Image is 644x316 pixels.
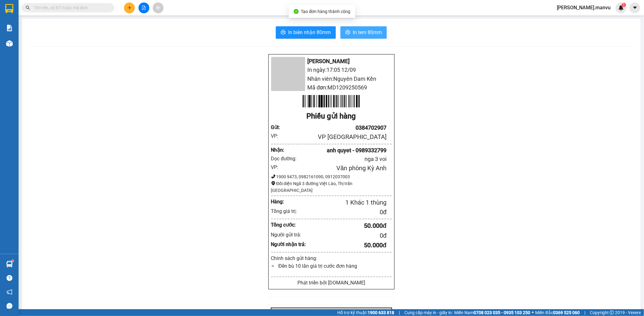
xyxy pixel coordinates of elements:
div: Tổng cước: [271,221,306,229]
span: copyright [610,310,614,315]
div: 1 Khác 1 thùng [296,198,387,207]
button: printerIn biên nhận 80mm [276,26,336,39]
li: Nhân viên: Nguyên Dam Kền [3,14,72,23]
div: Hàng: [271,198,296,206]
button: printerIn tem 80mm [340,26,387,39]
div: Tổng giá trị: [271,207,306,215]
span: Miền Bắc [535,309,580,316]
span: phone [271,174,275,179]
li: Mã đơn: MD1209250569 [271,83,392,92]
span: printer [345,30,350,36]
li: In ngày: 17:05 12/09 [271,66,392,74]
span: Hỗ trợ kỹ thuật: [337,309,394,316]
div: VP: [271,163,286,171]
li: Mã đơn: MD1209250553 [3,23,72,32]
span: printer [281,30,286,36]
span: plus [127,6,132,10]
button: plus [124,2,135,13]
div: Đối diện Ngã 3 đường Việt Lào, Thị trấn [GEOGRAPHIC_DATA] [271,180,392,194]
span: | [584,309,585,316]
span: caret-down [632,5,638,11]
li: Đền bù 10 lần giá trị cước đơn hàng [277,262,392,270]
img: warehouse-icon [6,261,13,267]
div: Phát triển bởi [DOMAIN_NAME] [271,279,392,287]
img: warehouse-icon [6,40,13,47]
div: 50.000 đ [306,240,386,250]
button: caret-down [629,2,640,13]
img: solution-icon [6,25,13,31]
button: aim [153,2,164,13]
img: logo-vxr [5,4,13,13]
span: In tem 80mm [353,28,382,36]
span: 1 [623,3,625,7]
div: Người gửi trả: [271,231,306,239]
div: Nhận : [271,146,286,154]
strong: 1900 633 818 [368,310,394,315]
div: 1900 9473, 0982161090, 0912037003 [271,173,392,180]
span: ⚪️ [532,311,534,314]
div: Dọc đường: [271,155,301,162]
li: In ngày: 16:04 12/09 [3,5,72,14]
div: Người nhận trả: [271,240,306,248]
span: Tạo đơn hàng thành công [301,9,351,14]
span: message [6,303,12,309]
span: In biên nhận 80mm [288,28,331,36]
div: VP [GEOGRAPHIC_DATA] [286,132,386,142]
span: [PERSON_NAME].manvu [552,4,616,11]
sup: 1 [12,260,14,262]
div: 0 đ [306,231,386,240]
span: question-circle [6,275,12,281]
div: Văn phòng Kỳ Anh [286,163,386,173]
li: Nhân viên: Nguyên Dam Kền [271,75,392,83]
span: environment [271,181,275,185]
span: notification [6,289,12,295]
span: | [399,309,400,316]
li: [PERSON_NAME] [271,57,392,66]
button: file-add [139,2,149,13]
sup: 1 [622,3,626,7]
div: Gửi : [271,123,286,131]
div: anh quyet - 0989332799 [286,146,386,155]
strong: 0708 023 035 - 0935 103 250 [474,310,530,315]
div: Phiếu gửi hàng [271,110,392,122]
div: 50.000 đ [306,221,386,231]
span: search [26,6,30,10]
input: Tìm tên, số ĐT hoặc mã đơn [34,4,107,11]
span: Miền Nam [454,309,530,316]
div: 0 đ [306,207,386,217]
img: icon-new-feature [618,5,624,11]
span: check-circle [294,9,299,14]
div: VP: [271,132,286,140]
span: file-add [142,6,146,10]
div: nga 3 voi [301,155,386,163]
span: Cung cấp máy in - giấy in: [404,309,453,316]
strong: 0369 525 060 [553,310,580,315]
div: 0384702907 [286,123,386,132]
span: aim [156,6,160,10]
div: Chính sách gửi hàng: [271,254,392,262]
